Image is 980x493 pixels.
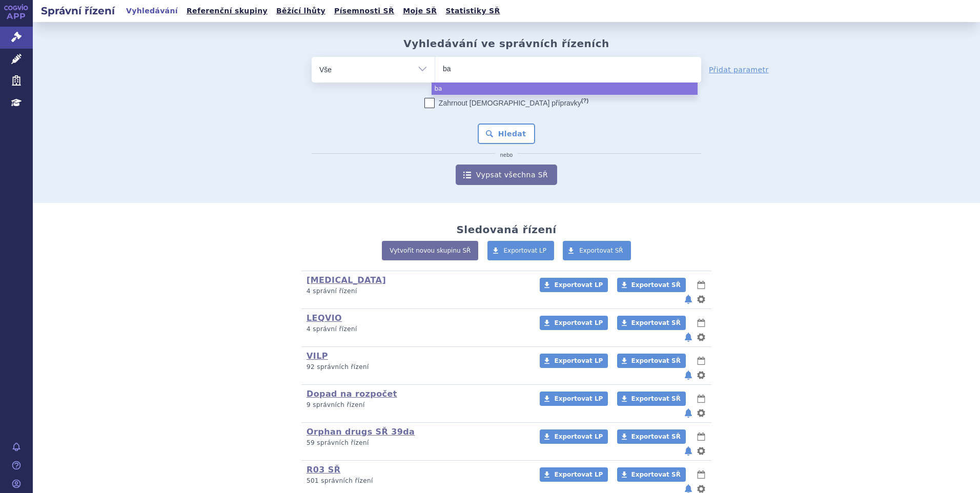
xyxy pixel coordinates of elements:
[123,4,181,18] a: Vyhledávání
[540,354,608,368] a: Exportovat LP
[540,467,608,482] a: Exportovat LP
[456,223,556,236] h2: Sledovaná řízení
[631,433,681,440] span: Exportovat SŘ
[478,124,536,144] button: Hledat
[540,392,608,406] a: Exportovat LP
[631,395,681,402] span: Exportovat SŘ
[554,319,603,326] span: Exportovat LP
[683,331,693,343] button: notifikace
[696,430,706,443] button: lhůty
[307,477,526,485] p: 501 správních řízení
[307,363,526,372] p: 92 správních řízení
[696,355,706,367] button: lhůty
[307,389,397,399] a: Dopad na rozpočet
[617,429,686,444] a: Exportovat SŘ
[696,393,706,405] button: lhůty
[683,369,693,381] button: notifikace
[554,433,603,440] span: Exportovat LP
[631,281,681,289] span: Exportovat SŘ
[487,241,555,260] a: Exportovat LP
[709,65,769,75] a: Přidat parametr
[331,4,397,18] a: Písemnosti SŘ
[617,278,686,292] a: Exportovat SŘ
[617,392,686,406] a: Exportovat SŘ
[579,247,623,254] span: Exportovat SŘ
[696,331,706,343] button: nastavení
[424,98,588,108] label: Zahrnout [DEMOGRAPHIC_DATA] přípravky
[540,278,608,292] a: Exportovat LP
[554,281,603,289] span: Exportovat LP
[400,4,440,18] a: Moje SŘ
[540,316,608,330] a: Exportovat LP
[696,279,706,291] button: lhůty
[581,97,588,104] abbr: (?)
[696,317,706,329] button: lhůty
[631,319,681,326] span: Exportovat SŘ
[382,241,478,260] a: Vytvořit novou skupinu SŘ
[683,293,693,305] button: notifikace
[307,325,526,334] p: 4 správní řízení
[696,407,706,419] button: nastavení
[33,4,123,18] h2: Správní řízení
[554,471,603,478] span: Exportovat LP
[631,471,681,478] span: Exportovat SŘ
[617,354,686,368] a: Exportovat SŘ
[403,37,609,50] h2: Vyhledávání ve správních řízeních
[307,275,386,285] a: [MEDICAL_DATA]
[696,445,706,457] button: nastavení
[307,287,526,296] p: 4 správní řízení
[307,465,340,475] a: R03 SŘ
[683,407,693,419] button: notifikace
[495,152,518,158] i: nebo
[183,4,271,18] a: Referenční skupiny
[307,427,415,437] a: Orphan drugs SŘ 39da
[554,395,603,402] span: Exportovat LP
[683,445,693,457] button: notifikace
[432,83,698,95] li: ba
[442,4,503,18] a: Statistiky SŘ
[540,429,608,444] a: Exportovat LP
[631,357,681,364] span: Exportovat SŘ
[617,316,686,330] a: Exportovat SŘ
[617,467,686,482] a: Exportovat SŘ
[307,351,328,361] a: VILP
[307,439,526,447] p: 59 správních řízení
[273,4,329,18] a: Běžící lhůty
[563,241,631,260] a: Exportovat SŘ
[504,247,547,254] span: Exportovat LP
[696,369,706,381] button: nastavení
[554,357,603,364] span: Exportovat LP
[696,468,706,481] button: lhůty
[456,165,557,185] a: Vypsat všechna SŘ
[696,293,706,305] button: nastavení
[307,313,342,323] a: LEQVIO
[307,401,526,409] p: 9 správních řízení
